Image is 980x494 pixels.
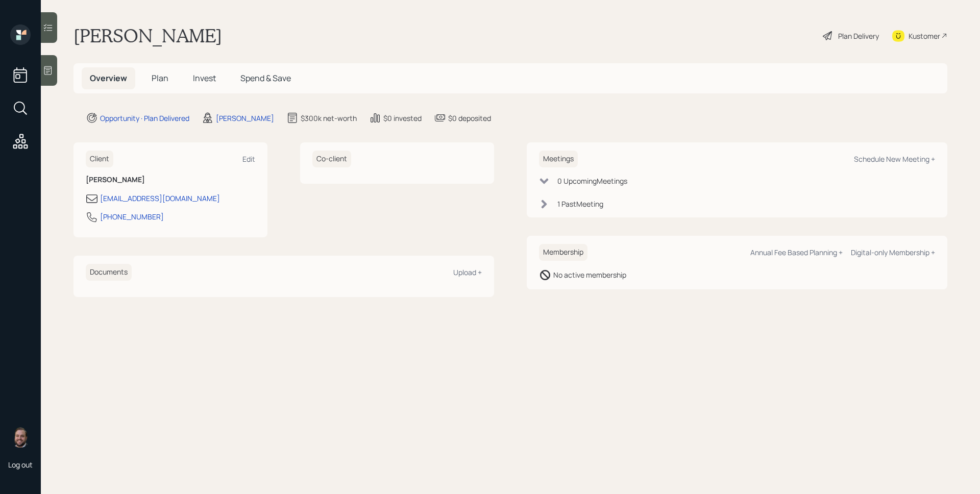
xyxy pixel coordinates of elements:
div: Plan Delivery [838,31,879,41]
div: Annual Fee Based Planning + [750,248,843,257]
h6: Client [86,151,113,167]
h6: Meetings [539,151,578,167]
span: Invest [193,72,216,84]
div: [PHONE_NUMBER] [100,211,164,222]
div: [PERSON_NAME] [216,113,274,123]
span: Plan [152,72,168,84]
div: Log out [8,460,33,470]
img: james-distasi-headshot.png [10,427,31,448]
h6: [PERSON_NAME] [86,176,255,184]
div: $300k net-worth [301,113,357,123]
div: Upload + [453,267,482,277]
div: No active membership [553,269,626,280]
div: Opportunity · Plan Delivered [100,113,189,123]
h1: [PERSON_NAME] [73,24,222,47]
h6: Documents [86,264,132,281]
div: $0 invested [383,113,422,123]
h6: Membership [539,244,587,261]
div: $0 deposited [448,113,491,123]
div: Kustomer [909,31,940,41]
div: 0 Upcoming Meeting s [557,176,627,186]
div: [EMAIL_ADDRESS][DOMAIN_NAME] [100,193,220,204]
h6: Co-client [312,151,351,167]
div: Digital-only Membership + [851,248,935,257]
div: Schedule New Meeting + [854,154,935,164]
span: Overview [90,72,127,84]
div: 1 Past Meeting [557,199,603,209]
span: Spend & Save [240,72,291,84]
div: Edit [242,154,255,164]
